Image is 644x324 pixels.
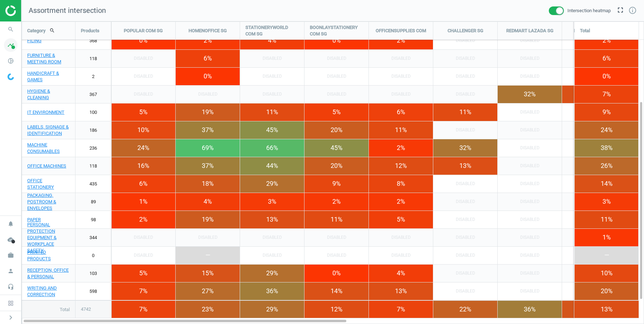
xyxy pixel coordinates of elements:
span: Disabled [520,175,540,193]
div: 12 % [304,301,369,318]
div: 6% [111,175,175,193]
a: 598 [75,282,111,300]
div: HOMENOFFICE SG [176,22,240,40]
div: 20% [304,157,369,175]
div: 32% [433,139,497,157]
div: — [575,247,639,264]
i: chevron_right [6,313,15,322]
button: chevron_right [2,313,20,322]
span: Disabled [520,50,540,67]
span: Disabled [391,50,411,67]
div: 0% [575,68,639,85]
span: Disabled [456,247,475,264]
div: 38% [575,139,639,157]
div: 37% [176,121,240,139]
a: 2 [75,68,111,86]
a: LABELS, SIGNAGE & IDENTIFICATION [22,121,75,139]
div: — [176,247,240,264]
a: FURNITURE & MEETING ROOM [22,50,75,68]
span: Disabled [134,247,153,264]
span: Disabled [520,282,540,300]
div: 23 % [176,301,240,318]
div: Total [575,22,639,40]
span: Disabled [263,247,282,264]
a: 118 [75,50,111,68]
a: PERSONAL PROTECTION EQUIPMENT & WORKPLACE SAFETY [22,229,75,247]
span: Assortment intersection [29,6,106,15]
a: HYGIENE & CLEANING [22,86,75,103]
a: 89 [75,193,111,211]
i: notifications [4,217,18,231]
div: 8% [369,175,433,193]
div: 36% [240,282,304,300]
i: cloud_done [4,233,18,246]
div: 4742 [75,301,111,318]
div: 7 % [111,301,175,318]
div: 32% [498,86,562,103]
div: 16% [111,157,175,175]
span: Intersection heatmap [567,8,611,14]
div: 69% [176,139,240,157]
img: wGWNvw8QSZomAAAAABJRU5ErkJggg== [8,73,14,80]
div: Products [75,22,111,40]
a: 118 [75,157,111,175]
div: 11% [304,211,369,228]
div: 13% [240,211,304,228]
a: HANDICRAFT & GAMES [22,68,75,86]
span: Disabled [456,86,475,103]
a: RECEPTION, OFFICE & PERSONAL [22,265,75,282]
i: pie_chart_outlined [4,54,18,68]
span: Disabled [391,247,411,264]
div: 9% [304,175,369,193]
a: 344 [75,229,111,247]
a: 100 [75,103,111,121]
a: 367 [75,86,111,103]
span: Disabled [134,68,153,85]
span: Disabled [327,50,346,67]
span: Disabled [391,68,411,85]
img: ajHJNr6hYgQAAAAASUVORK5CYII= [5,5,56,16]
div: 45% [240,121,304,139]
span: Disabled [198,229,218,246]
a: PAPER [22,211,75,229]
i: person [4,264,18,278]
a: 186 [75,121,111,139]
div: 19% [176,211,240,228]
div: BOONLAYSTATIONERY COM SG [304,22,369,40]
div: 66% [240,139,304,157]
span: Disabled [327,86,346,103]
div: 7% [111,282,175,300]
span: Disabled [520,193,540,211]
span: Disabled [520,139,540,157]
span: Disabled [391,86,411,103]
a: info_outline [628,6,637,15]
div: 2% [369,139,433,157]
span: Disabled [456,121,475,139]
i: fullscreen [616,6,625,14]
div: POPULAR COM SG [111,22,175,40]
a: 103 [75,265,111,282]
i: info_outline [628,6,637,15]
a: OFFICE MACHINES [22,157,75,175]
div: 13% [575,301,639,318]
a: PACKAGING, POSTROOM & ENVELOPES [22,193,75,211]
div: 2% [304,193,369,211]
div: Category [22,22,75,39]
div: REDMART LAZADA SG [498,22,562,40]
span: Disabled [263,50,282,67]
i: search [4,23,18,36]
div: 5% [304,103,369,121]
div: 29% [240,265,304,282]
div: 6% [575,50,639,67]
div: 27% [176,282,240,300]
div: 24% [575,121,639,139]
div: 26% [575,157,639,175]
span: Disabled [198,86,218,103]
div: 10% [575,265,639,282]
div: 16 % [562,301,626,318]
div: 11% [433,103,497,121]
div: 10% [111,121,175,139]
span: Disabled [456,282,475,300]
div: 2% [111,211,175,228]
span: Disabled [456,50,475,67]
